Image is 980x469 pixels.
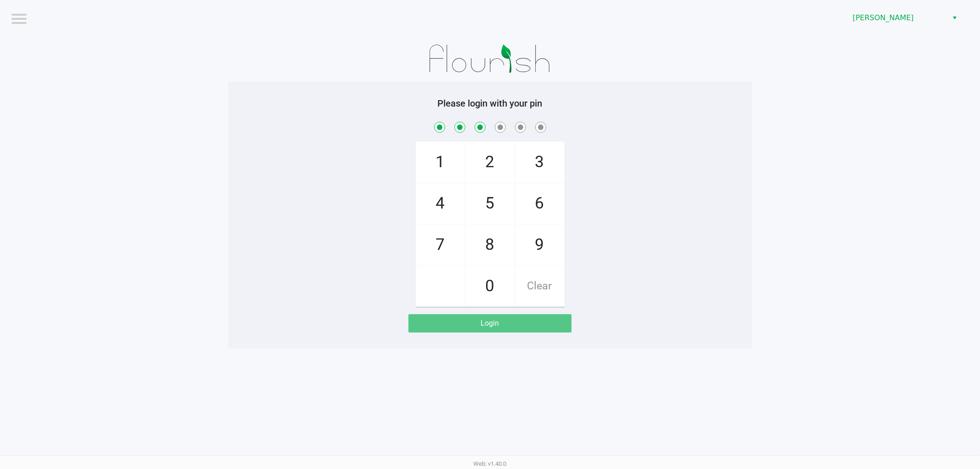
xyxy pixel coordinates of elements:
span: 5 [466,183,515,224]
span: [PERSON_NAME] [853,12,942,23]
span: 6 [515,183,564,224]
span: 4 [416,183,465,224]
span: 8 [466,225,515,265]
h5: Please login with your pin [235,98,745,109]
span: 1 [416,142,465,182]
span: 7 [416,225,465,265]
span: 9 [515,225,564,265]
span: 0 [466,266,515,306]
button: Select [948,10,961,26]
span: 2 [466,142,515,182]
span: Clear [515,266,564,306]
span: Web: v1.40.0 [474,460,507,467]
span: 3 [515,142,564,182]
